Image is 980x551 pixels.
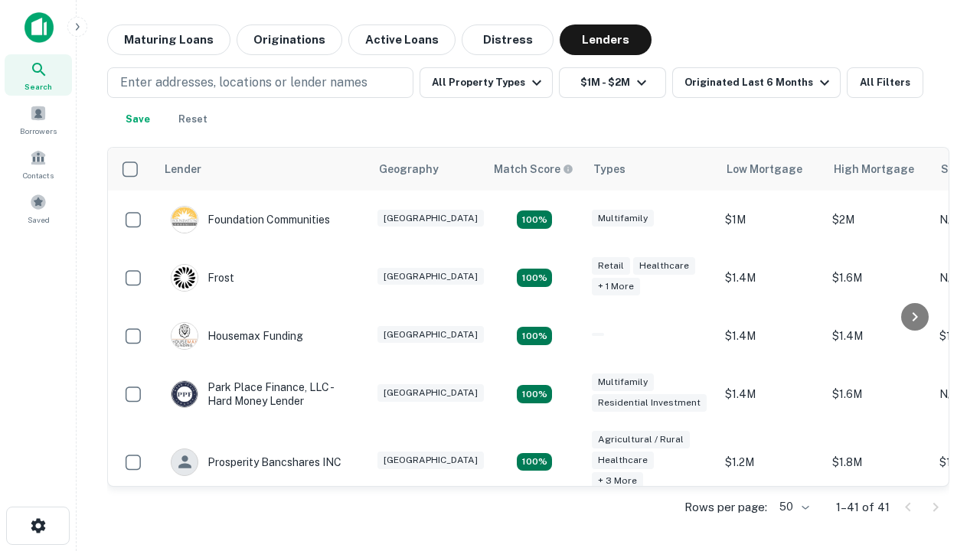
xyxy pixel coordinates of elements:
[559,67,666,98] button: $1M - $2M
[684,498,767,517] p: Rows per page:
[717,307,825,365] td: $1.4M
[517,385,552,403] div: Matching Properties: 4, hasApolloMatch: undefined
[171,207,198,233] img: picture
[684,73,834,92] div: Originated Last 6 Months
[5,187,72,229] a: Saved
[717,148,825,191] th: Low Mortgage
[171,206,330,233] div: Foundation Communities
[5,99,72,140] a: Borrowers
[5,143,72,184] a: Contacts
[825,307,932,365] td: $1.4M
[24,80,52,93] span: Search
[377,326,484,344] div: [GEOGRAPHIC_DATA]
[171,265,198,291] img: picture
[717,249,825,307] td: $1.4M
[773,496,812,518] div: 50
[847,67,923,98] button: All Filters
[517,453,552,471] div: Matching Properties: 7, hasApolloMatch: undefined
[379,160,439,178] div: Geography
[560,24,652,55] button: Lenders
[834,160,914,178] div: High Mortgage
[592,257,630,275] div: Retail
[825,365,932,423] td: $1.6M
[165,160,201,178] div: Lender
[370,148,485,191] th: Geography
[377,384,484,402] div: [GEOGRAPHIC_DATA]
[24,12,54,43] img: capitalize-icon.png
[107,24,230,55] button: Maturing Loans
[113,104,162,135] button: Save your search to get updates of matches that match your search criteria.
[903,380,980,453] iframe: Chat Widget
[20,125,57,137] span: Borrowers
[377,268,484,285] div: [GEOGRAPHIC_DATA]
[107,67,413,98] button: Enter addresses, locations or lender names
[592,394,707,412] div: Residential Investment
[171,264,234,292] div: Frost
[592,278,640,295] div: + 1 more
[168,104,217,135] button: Reset
[171,381,198,407] img: picture
[592,431,690,448] div: Agricultural / Rural
[584,148,717,191] th: Types
[377,452,484,469] div: [GEOGRAPHIC_DATA]
[155,148,370,191] th: Lender
[420,67,553,98] button: All Property Types
[517,269,552,287] div: Matching Properties: 4, hasApolloMatch: undefined
[592,472,643,490] div: + 3 more
[517,327,552,345] div: Matching Properties: 4, hasApolloMatch: undefined
[171,448,341,476] div: Prosperity Bancshares INC
[727,160,802,178] div: Low Mortgage
[120,73,367,92] p: Enter addresses, locations or lender names
[593,160,626,178] div: Types
[672,67,841,98] button: Originated Last 6 Months
[23,169,54,181] span: Contacts
[592,210,654,227] div: Multifamily
[633,257,695,275] div: Healthcare
[494,161,570,178] h6: Match Score
[717,365,825,423] td: $1.4M
[825,423,932,500] td: $1.8M
[717,191,825,249] td: $1M
[825,191,932,249] td: $2M
[462,24,554,55] button: Distress
[485,148,584,191] th: Capitalize uses an advanced AI algorithm to match your search with the best lender. The match sco...
[494,161,573,178] div: Capitalize uses an advanced AI algorithm to match your search with the best lender. The match sco...
[825,249,932,307] td: $1.6M
[377,210,484,227] div: [GEOGRAPHIC_DATA]
[717,423,825,500] td: $1.2M
[28,214,50,226] span: Saved
[517,210,552,229] div: Matching Properties: 4, hasApolloMatch: undefined
[836,498,890,517] p: 1–41 of 41
[171,380,354,408] div: Park Place Finance, LLC - Hard Money Lender
[592,373,654,391] div: Multifamily
[825,148,932,191] th: High Mortgage
[171,322,303,350] div: Housemax Funding
[5,54,72,96] a: Search
[348,24,456,55] button: Active Loans
[592,452,654,469] div: Healthcare
[237,24,342,55] button: Originations
[171,323,198,349] img: picture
